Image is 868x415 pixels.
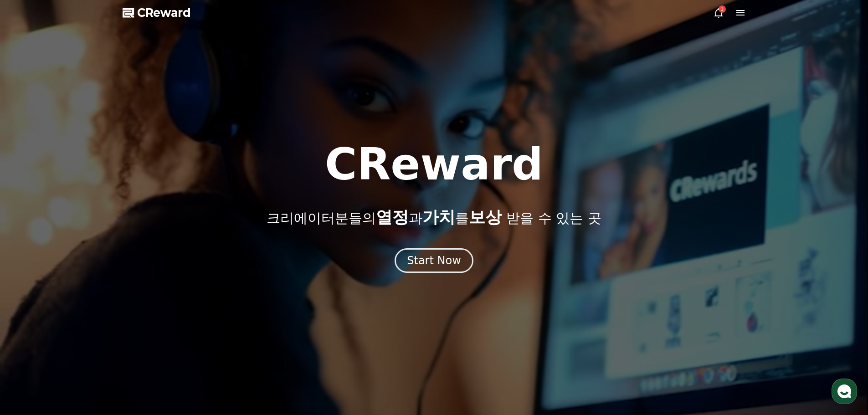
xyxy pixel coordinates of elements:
p: 크리에이터분들의 과 를 받을 수 있는 곳 [267,208,601,226]
a: 설정 [118,289,175,312]
span: 가치 [422,208,455,226]
span: 보상 [469,208,502,226]
h1: CReward [325,143,543,186]
a: 홈 [3,289,60,312]
div: Start Now [407,253,461,268]
a: CReward [123,5,191,20]
span: 설정 [141,302,152,310]
span: 대화 [83,303,94,310]
span: CReward [137,5,191,20]
span: 열정 [376,208,409,226]
a: 대화 [60,289,118,312]
span: 홈 [29,302,34,310]
div: 1 [719,5,726,13]
button: Start Now [395,248,473,273]
a: 1 [713,7,724,18]
a: Start Now [395,257,473,266]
